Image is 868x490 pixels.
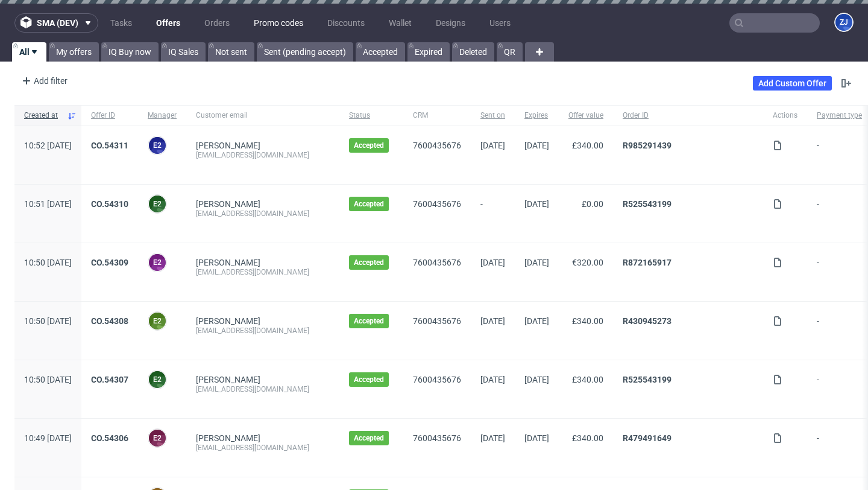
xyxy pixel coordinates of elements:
a: Not sent [208,42,254,62]
a: Add Custom Offer [753,76,832,91]
span: £0.00 [582,199,603,209]
span: sma (dev) [37,19,78,27]
span: - [817,316,868,345]
a: Sent (pending accept) [257,42,353,62]
a: CO.54311 [91,141,128,150]
a: Discounts [320,13,372,33]
span: 10:49 [DATE] [24,433,72,443]
span: Expires [524,110,549,121]
a: Accepted [356,42,405,62]
span: CRM [413,110,461,121]
span: 10:50 [DATE] [24,258,72,267]
button: sma (dev) [14,13,98,33]
figcaption: e2 [149,254,166,271]
a: Offers [149,13,187,33]
span: 10:50 [DATE] [24,316,72,326]
a: [PERSON_NAME] [196,433,260,443]
a: 7600435676 [413,316,461,326]
span: [DATE] [480,375,505,384]
a: My offers [49,42,99,62]
a: All [12,42,46,62]
span: [DATE] [524,316,549,326]
a: Expired [407,42,450,62]
span: - [817,433,868,462]
a: Users [482,13,518,33]
a: R872165917 [623,258,671,267]
span: Offer value [568,110,603,121]
span: 10:50 [DATE] [24,375,72,384]
span: Offer ID [91,110,128,121]
span: [DATE] [524,433,549,443]
span: Accepted [354,199,384,209]
a: Promo codes [247,13,310,33]
a: IQ Sales [161,42,206,62]
span: 10:52 [DATE] [24,141,72,150]
span: [DATE] [524,199,549,209]
a: CO.54306 [91,433,128,443]
figcaption: e2 [149,430,166,447]
div: [EMAIL_ADDRESS][DOMAIN_NAME] [196,326,330,336]
span: - [817,199,868,228]
span: Order ID [623,110,753,121]
span: [DATE] [480,141,505,150]
span: [DATE] [480,316,505,326]
span: Manager [148,110,177,121]
a: R525543199 [623,375,671,384]
span: - [817,141,868,170]
span: Customer email [196,110,330,121]
span: - [817,258,868,287]
figcaption: e2 [149,137,166,154]
figcaption: e2 [149,196,166,212]
span: Accepted [354,433,384,443]
span: £340.00 [572,433,603,443]
a: CO.54307 [91,375,128,384]
a: 7600435676 [413,375,461,384]
a: [PERSON_NAME] [196,316,260,326]
span: Sent on [480,110,505,121]
span: Accepted [354,141,384,150]
span: Status [349,110,394,121]
div: [EMAIL_ADDRESS][DOMAIN_NAME] [196,443,330,453]
figcaption: ZJ [835,14,852,31]
a: Designs [429,13,473,33]
div: [EMAIL_ADDRESS][DOMAIN_NAME] [196,150,330,160]
span: Actions [773,110,797,121]
a: Orders [197,13,237,33]
div: Add filter [17,71,70,91]
div: [EMAIL_ADDRESS][DOMAIN_NAME] [196,267,330,277]
span: [DATE] [524,141,549,150]
figcaption: e2 [149,371,166,388]
a: IQ Buy now [101,42,159,62]
a: Deleted [452,42,494,62]
span: [DATE] [524,375,549,384]
div: [EMAIL_ADDRESS][DOMAIN_NAME] [196,209,330,218]
a: [PERSON_NAME] [196,375,260,384]
a: 7600435676 [413,433,461,443]
a: CO.54310 [91,199,128,209]
span: £340.00 [572,316,603,326]
a: [PERSON_NAME] [196,141,260,150]
figcaption: e2 [149,313,166,329]
a: R985291439 [623,141,671,150]
a: R479491649 [623,433,671,443]
a: 7600435676 [413,258,461,267]
a: 7600435676 [413,199,461,209]
a: [PERSON_NAME] [196,199,260,209]
a: QR [497,42,523,62]
span: £340.00 [572,141,603,150]
span: Created at [24,110,62,121]
span: Accepted [354,316,384,326]
a: [PERSON_NAME] [196,258,260,267]
span: [DATE] [524,258,549,267]
span: Accepted [354,375,384,384]
a: R430945273 [623,316,671,326]
div: [EMAIL_ADDRESS][DOMAIN_NAME] [196,384,330,394]
a: Wallet [382,13,419,33]
a: Tasks [103,13,139,33]
span: [DATE] [480,258,505,267]
span: Payment type [817,110,868,121]
span: - [480,199,505,228]
a: 7600435676 [413,141,461,150]
a: CO.54309 [91,258,128,267]
span: [DATE] [480,433,505,443]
